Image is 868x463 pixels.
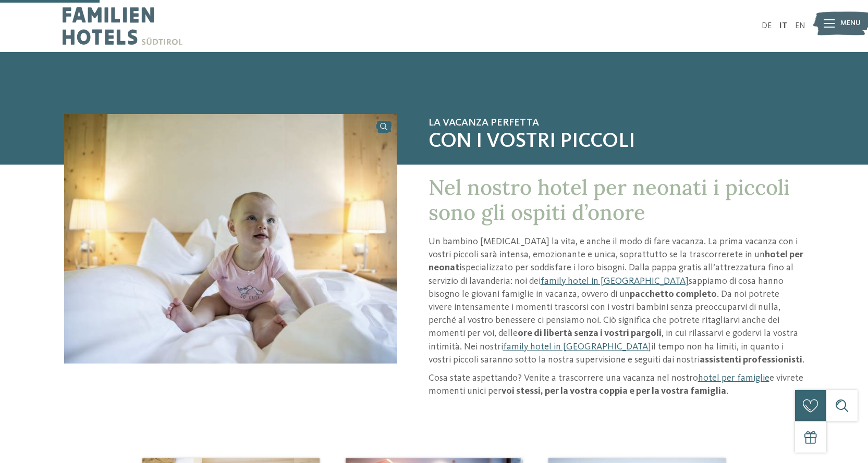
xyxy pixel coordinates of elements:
[502,386,726,396] strong: voi stessi, per la vostra coppia e per la vostra famiglia
[429,235,804,367] p: Un bambino [MEDICAL_DATA] la vita, e anche il modo di fare vacanza. La prima vacanza con i vostri...
[429,129,804,154] span: con i vostri piccoli
[518,329,662,338] strong: ore di libertà senza i vostri pargoli
[429,372,804,398] p: Cosa state aspettando? Venite a trascorrere una vacanza nel nostro e vivrete momenti unici per .
[429,117,804,129] span: La vacanza perfetta
[795,22,805,30] a: EN
[700,355,802,365] strong: assistenti professionisti
[429,174,790,226] span: Nel nostro hotel per neonati i piccoli sono gli ospiti d’onore
[503,342,651,352] a: family hotel in [GEOGRAPHIC_DATA]
[64,114,397,364] img: Hotel per neonati in Alto Adige per una vacanza di relax
[779,22,787,30] a: IT
[541,277,689,286] a: family hotel in [GEOGRAPHIC_DATA]
[630,290,717,299] strong: pacchetto completo
[762,22,772,30] a: DE
[840,18,861,29] span: Menu
[698,373,769,383] a: hotel per famiglie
